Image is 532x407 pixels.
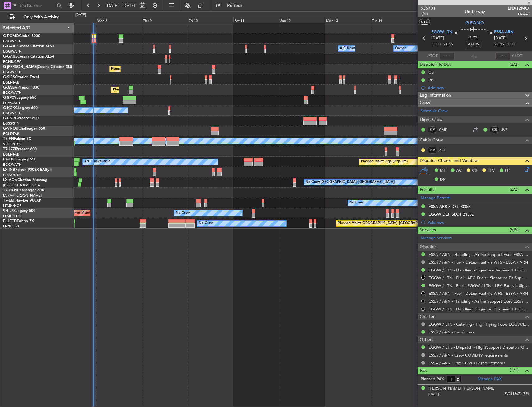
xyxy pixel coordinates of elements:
input: Trip Number [19,1,55,10]
span: Only With Activity [16,15,66,19]
span: G-SPCY [3,96,16,100]
div: Sat 11 [233,17,279,23]
span: FP [505,168,510,174]
a: ESSA / ARN - Car Access [428,329,474,335]
div: CP [427,126,437,133]
div: A/C Unavailable [84,157,110,166]
span: G-GARE [3,55,17,59]
a: ESSA / ARN - Handling - Airline Support Exec ESSA / ARN [428,299,529,304]
a: EGGW/LTN [3,162,22,167]
span: 01:50 [469,34,478,41]
a: 9H-LPZLegacy 500 [3,209,35,213]
div: ESSA ARR SLOT 0005Z [428,204,471,209]
div: Wed 8 [96,17,142,23]
div: ISP [427,147,437,154]
span: LNX12MO [508,5,529,12]
a: Manage Services [421,235,452,242]
span: G-VNOR [3,127,18,131]
a: G-FOMOGlobal 6000 [3,34,40,38]
a: EGGW / LTN - Catering - High Flying Food EGGW/LTN [428,322,529,327]
div: Add new [428,85,529,90]
a: G-[PERSON_NAME]Cessna Citation XLS [3,65,72,69]
span: FFC [488,168,495,174]
span: ESSA ARN [494,29,513,36]
a: EGGW/LTN [3,49,22,54]
span: G-FOMO [465,20,484,26]
span: 21:55 [443,41,453,48]
span: Permits [420,186,434,194]
div: [DATE] [75,12,86,18]
div: No Crew [199,219,213,228]
a: EGGW / LTN - Handling - Signature Terminal 1 EGGW / LTN [428,306,529,312]
a: EGGW / LTN - Handling - Signature Terminal 1 EGGW / LTN [428,267,529,273]
a: G-KGKGLegacy 600 [3,106,38,110]
a: EGGW / LTN - Dispatch - FlightSupport Dispatch [GEOGRAPHIC_DATA] [428,345,529,350]
a: LFMN/NCE [3,203,21,208]
span: DP [440,177,446,183]
a: [PERSON_NAME]/QSA [3,183,40,188]
div: Add new [428,220,529,225]
div: Planned Maint [GEOGRAPHIC_DATA] ([GEOGRAPHIC_DATA]) [111,65,209,74]
a: G-JAGAPhenom 300 [3,86,39,89]
span: MF [440,168,446,174]
a: EGLF/FAB [3,132,19,136]
div: No Crew [176,208,190,218]
label: Planned PAX [421,376,444,382]
span: Dispatch To-Dos [420,61,451,68]
div: Fri 10 [188,17,233,23]
span: Pax [420,367,427,374]
a: LGAV/ATH [3,101,20,105]
span: PV2118671 (PP) [504,391,529,397]
a: Manage Permits [421,195,451,201]
div: Wed 15 [417,17,462,23]
div: PB [428,77,433,83]
span: CR [472,168,477,174]
span: G-SIRS [3,75,15,79]
span: [DATE] [494,35,507,41]
a: EGNR/CEG [3,60,22,64]
a: EGGW/LTN [3,90,22,95]
span: 536701 [421,5,436,12]
span: (5/5) [510,227,519,233]
div: CB [428,69,434,75]
div: Owner [395,44,406,53]
span: T7-FFI [3,137,14,141]
span: 8/13 [421,12,436,17]
a: EGGW / LTN - Fuel - AEG Fuels - Signature Flt Sup - EGGW / LTN [428,275,529,280]
a: ALJ [439,147,453,153]
span: G-JAGA [3,86,17,89]
a: EGGW/LTN [3,111,22,116]
button: Only With Activity [7,12,68,22]
button: Refresh [212,1,250,11]
span: G-[PERSON_NAME] [3,65,38,69]
span: T7-EMI [3,199,15,203]
span: 9H-LPZ [3,209,16,213]
span: Refresh [222,3,248,8]
span: T7-DYN [3,189,17,192]
div: Underway [465,8,485,15]
a: Schedule Crew [421,108,448,114]
a: ESSA / ARN - Crew COVID19 requirements [428,352,508,358]
a: F-HECDFalcon 7X [3,219,34,223]
div: Planned Maint [GEOGRAPHIC_DATA] ([GEOGRAPHIC_DATA]) [338,219,436,228]
a: LX-AOACitation Mustang [3,178,48,182]
div: [PERSON_NAME] [PERSON_NAME] [428,385,496,392]
a: G-SPCYLegacy 650 [3,96,36,100]
a: G-SIRSCitation Excel [3,75,39,79]
span: ALDT [512,53,522,59]
a: ESSA / ARN - Fuel - DeLux Fuel via WFS - ESSA / ARN [428,260,528,265]
div: Sun 12 [279,17,325,23]
a: Manage PAX [478,376,502,382]
a: EGLF/FAB [3,152,19,157]
a: G-VNORChallenger 650 [3,127,45,131]
span: Owner [508,12,529,17]
span: (2/2) [510,186,519,193]
span: G-KGKG [3,106,18,110]
span: T7-LZZI [3,147,16,151]
div: No Crew [349,198,364,208]
div: Planned Maint Riga (Riga Intl) [361,157,408,166]
a: T7-FFIFalcon 7X [3,137,31,141]
span: LX-INB [3,168,15,172]
a: EGGW/LTN [3,39,22,44]
a: T7-LZZIPraetor 600 [3,147,37,151]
